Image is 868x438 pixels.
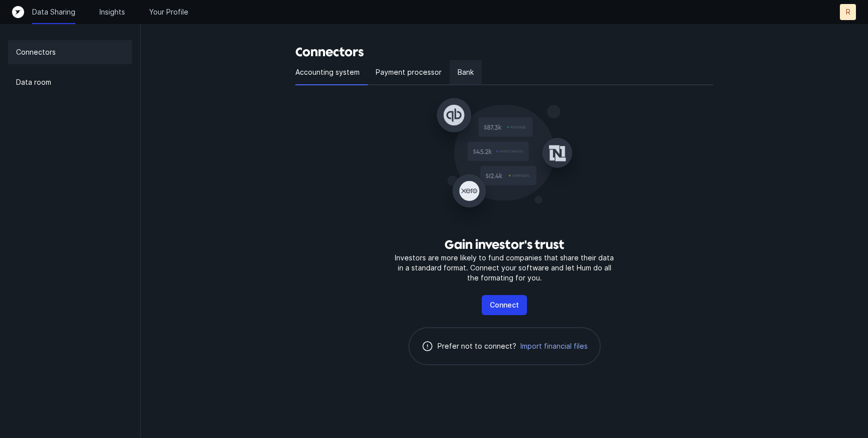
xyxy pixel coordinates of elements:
[840,4,856,20] button: R
[295,44,713,60] h3: Connectors
[520,341,588,351] span: Import financial files
[8,70,132,94] a: Data room
[16,46,56,58] p: Connectors
[482,295,527,315] button: Connect
[392,253,617,283] p: Investors are more likely to fund companies that share their data in a standard format. Connect y...
[99,7,125,17] a: Insights
[458,66,474,78] p: Bank
[32,7,75,17] a: Data Sharing
[846,7,850,17] p: R
[490,299,519,311] p: Connect
[8,40,132,64] a: Connectors
[445,237,564,253] h3: Gain investor's trust
[438,340,516,352] p: Prefer not to connect?
[376,66,442,78] p: Payment processor
[149,7,188,17] a: Your Profile
[295,66,360,78] p: Accounting system
[16,76,51,88] p: Data room
[424,93,585,229] img: Gain investor's trust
